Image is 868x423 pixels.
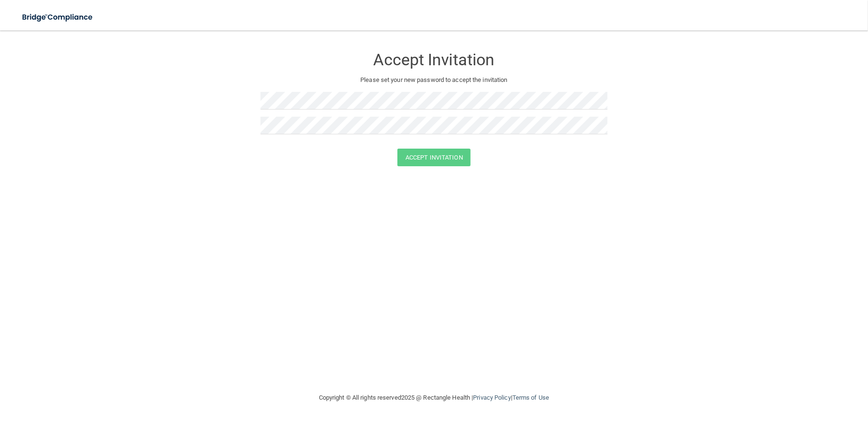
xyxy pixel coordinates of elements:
[268,74,600,86] p: Please set your new password to accept the invitation
[473,394,511,401] a: Privacy Policy
[260,383,608,413] div: Copyright © All rights reserved 2025 @ Rectangle Health | |
[512,394,549,401] a: Terms of Use
[397,149,471,166] button: Accept Invitation
[14,8,102,27] img: bridge_compliance_login_screen.278c3ca4.svg
[260,51,608,69] h3: Accept Invitation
